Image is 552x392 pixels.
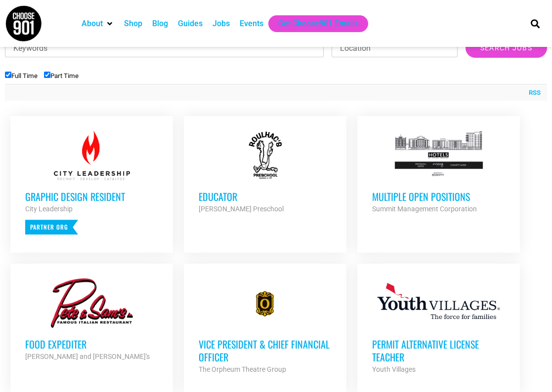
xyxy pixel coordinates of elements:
[240,18,263,30] a: Events
[25,205,73,213] strong: City Leadership
[184,116,346,230] a: Educator [PERSON_NAME] Preschool
[178,18,203,30] a: Guides
[357,264,520,390] a: Permit Alternative License Teacher Youth Villages
[278,18,358,30] a: Get Choose901 Emails
[199,365,286,373] strong: The Orpheum Theatre Group
[25,353,150,360] strong: [PERSON_NAME] and [PERSON_NAME]'s
[124,18,142,30] a: Shop
[372,205,477,213] strong: Summit Management Corporation
[10,116,173,249] a: Graphic Design Resident City Leadership Partner Org
[25,338,158,351] h3: Food Expediter
[25,190,158,203] h3: Graphic Design Resident
[77,15,515,32] nav: Main nav
[372,338,505,363] h3: Permit Alternative License Teacher
[357,116,520,230] a: Multiple Open Positions Summit Management Corporation
[10,264,173,377] a: Food Expediter [PERSON_NAME] and [PERSON_NAME]'s
[199,205,284,213] strong: [PERSON_NAME] Preschool
[184,264,346,390] a: Vice President & Chief Financial Officer The Orpheum Theatre Group
[466,38,547,58] input: Search Jobs
[152,18,168,30] a: Blog
[44,72,50,78] input: Part Time
[44,72,79,79] label: Part Time
[372,365,416,373] strong: Youth Villages
[332,39,458,57] input: Location
[5,39,324,57] input: Keywords
[82,18,103,30] a: About
[199,338,332,363] h3: Vice President & Chief Financial Officer
[527,15,544,32] div: Search
[372,190,505,203] h3: Multiple Open Positions
[199,190,332,203] h3: Educator
[524,88,541,98] a: RSS
[5,72,11,78] input: Full Time
[212,18,230,30] a: Jobs
[25,220,78,235] p: Partner Org
[77,15,119,32] div: About
[5,72,38,79] label: Full Time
